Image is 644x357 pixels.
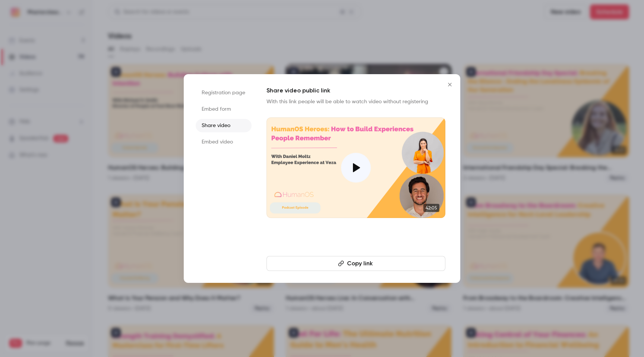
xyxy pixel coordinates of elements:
[196,86,252,99] li: Registration page
[266,98,445,105] p: With this link people will be able to watch video without registering
[266,86,445,95] h1: Share video public link
[196,119,252,132] li: Share video
[266,117,445,218] a: 42:05
[196,102,252,116] li: Embed form
[196,135,252,149] li: Embed video
[442,77,457,92] button: Close
[423,204,439,212] span: 42:05
[266,256,445,271] button: Copy link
